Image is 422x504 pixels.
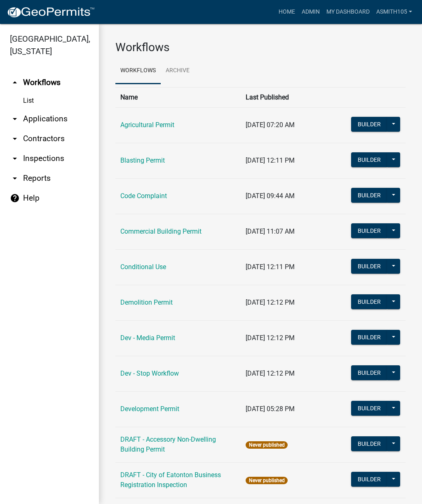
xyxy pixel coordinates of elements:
button: Builder [351,117,387,132]
span: [DATE] 05:28 PM [246,405,295,413]
a: My Dashboard [323,4,373,20]
i: arrow_drop_down [10,154,20,163]
h3: Workflows [115,40,406,54]
a: Workflows [115,58,161,84]
button: Builder [351,401,387,416]
a: Dev - Stop Workflow [120,369,179,377]
button: Builder [351,223,387,238]
i: help [10,193,20,203]
th: Name [115,87,241,107]
button: Builder [351,365,387,380]
a: DRAFT - Accessory Non-Dwelling Building Permit [120,435,216,453]
i: arrow_drop_up [10,78,20,88]
a: Agricultural Permit [120,121,174,129]
span: [DATE] 07:20 AM [246,121,295,129]
i: arrow_drop_down [10,134,20,144]
i: arrow_drop_down [10,114,20,124]
span: Never published [246,441,287,449]
button: Builder [351,472,387,487]
span: [DATE] 12:11 PM [246,263,295,271]
span: [DATE] 12:12 PM [246,369,295,377]
a: asmith105 [373,4,415,20]
i: arrow_drop_down [10,173,20,183]
span: [DATE] 11:07 AM [246,227,295,235]
a: Admin [298,4,323,20]
button: Builder [351,152,387,167]
a: Home [275,4,298,20]
a: Dev - Media Permit [120,334,175,342]
span: Never published [246,477,287,484]
a: Demolition Permit [120,298,173,306]
button: Builder [351,259,387,274]
a: Archive [161,58,195,84]
span: [DATE] 12:11 PM [246,156,295,164]
a: Commercial Building Permit [120,227,202,235]
span: [DATE] 09:44 AM [246,192,295,200]
a: Conditional Use [120,263,166,271]
button: Builder [351,188,387,203]
a: Code Complaint [120,192,167,200]
button: Builder [351,436,387,451]
a: DRAFT - City of Eatonton Business Registration Inspection [120,471,221,489]
th: Last Published [241,87,346,107]
a: Blasting Permit [120,156,165,164]
span: [DATE] 12:12 PM [246,298,295,306]
a: Development Permit [120,405,179,413]
button: Builder [351,330,387,345]
button: Builder [351,294,387,309]
span: [DATE] 12:12 PM [246,334,295,342]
